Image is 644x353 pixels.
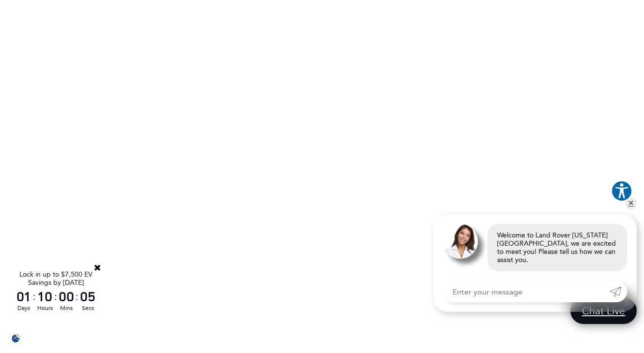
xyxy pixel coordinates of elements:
[36,290,54,303] span: 10
[15,290,33,303] span: 01
[611,180,632,204] aside: Accessibility Help Desk
[79,304,97,312] span: Secs
[443,224,478,259] img: Agent profile photo
[610,281,627,302] a: Submit
[5,333,27,343] section: Click to Open Cookie Consent Modal
[19,270,93,287] span: Lock in up to $7,500 EV Savings by [DATE]
[54,289,57,304] span: :
[57,304,76,312] span: Mins
[487,224,627,271] div: Welcome to Land Rover [US_STATE][GEOGRAPHIC_DATA], we are excited to meet you! Please tell us how...
[611,180,632,202] button: Explore your accessibility options
[33,289,36,304] span: :
[36,304,54,312] span: Hours
[76,289,79,304] span: :
[57,290,76,303] span: 00
[79,290,97,303] span: 05
[443,281,610,302] input: Enter your message
[15,304,33,312] span: Days
[93,263,102,272] a: Close
[5,333,27,343] img: Opt-Out Icon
